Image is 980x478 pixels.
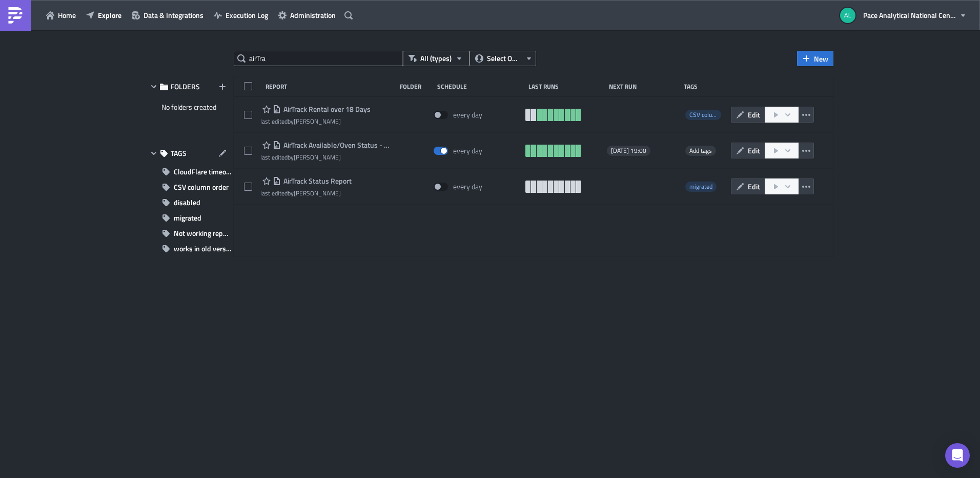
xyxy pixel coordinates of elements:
[685,110,721,120] span: CSV column order
[748,181,760,192] span: Edit
[273,7,341,23] button: Administration
[41,7,81,23] button: Home
[689,182,712,191] span: migrated
[839,7,856,24] img: Avatar
[147,180,231,195] button: CSV column order
[834,4,972,27] button: Pace Analytical National Center for Testing and Innovation
[260,117,371,125] div: last edited by [PERSON_NAME]
[453,110,482,120] div: every day
[685,146,716,156] span: Add tags
[281,141,391,150] span: AirTrack Available/Oven Status - Last 24hrs Report
[147,241,231,256] button: works in old version...
[147,195,231,210] button: disabled
[281,176,352,186] span: AirTrack Status Report
[290,10,336,21] span: Administration
[400,83,432,90] div: Folder
[171,82,200,91] span: FOLDERS
[174,195,200,210] span: disabled
[7,7,24,24] img: PushMetrics
[174,241,231,256] span: works in old version...
[281,105,371,114] span: AirTrack Rental over 18 Days
[171,149,187,158] span: TAGS
[81,7,127,23] button: Explore
[453,146,482,155] div: every day
[226,10,268,21] span: Execution Log
[748,145,760,156] span: Edit
[174,180,229,195] span: CSV column order
[174,210,201,226] span: migrated
[453,182,482,191] div: every day
[945,443,970,468] div: Open Intercom Messenger
[611,147,646,155] span: [DATE] 19:00
[814,53,828,64] span: New
[147,164,231,180] button: CloudFlare timeout
[689,146,712,155] span: Add tags
[127,7,209,23] button: Data & Integrations
[731,107,765,123] button: Edit
[685,182,717,192] span: migrated
[147,97,231,117] div: No folders created
[234,51,403,66] input: Search Reports
[731,178,765,194] button: Edit
[528,83,604,90] div: Last Runs
[174,164,231,180] span: CloudFlare timeout
[58,10,76,21] span: Home
[209,7,273,23] button: Execution Log
[748,109,760,120] span: Edit
[266,83,395,90] div: Report
[731,143,765,158] button: Edit
[147,210,231,226] button: migrated
[174,226,231,241] span: Not working report either
[260,189,352,197] div: last edited by [PERSON_NAME]
[147,226,231,241] button: Not working report either
[437,83,523,90] div: Schedule
[144,10,203,21] span: Data & Integrations
[487,53,521,64] span: Select Owner
[689,110,735,120] span: CSV column order
[797,51,833,66] button: New
[403,51,469,66] button: All (types)
[863,10,955,21] span: Pace Analytical National Center for Testing and Innovation
[609,83,679,90] div: Next Run
[469,51,536,66] button: Select Owner
[684,83,727,90] div: Tags
[420,53,452,64] span: All (types)
[260,153,391,161] div: last edited by [PERSON_NAME]
[98,10,121,21] span: Explore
